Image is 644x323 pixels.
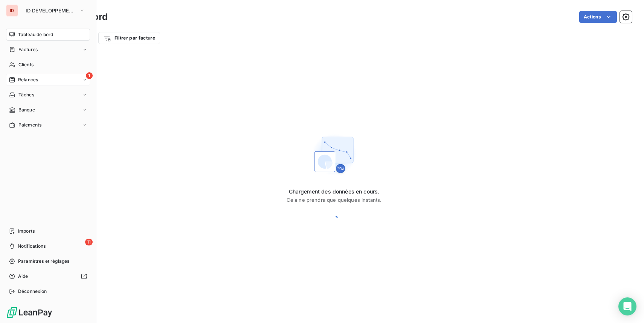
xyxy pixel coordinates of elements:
[85,239,93,245] span: 11
[26,8,76,14] span: ID DEVELOPPEMENT PL
[6,5,18,17] div: ID
[18,243,46,250] span: Notifications
[86,72,93,79] span: 1
[18,31,53,38] span: Tableau de bord
[98,32,160,44] button: Filtrer par facture
[618,297,636,315] div: Open Intercom Messenger
[18,76,38,83] span: Relances
[18,46,38,53] span: Factures
[18,61,34,68] span: Clients
[310,131,358,179] img: First time
[6,306,53,318] img: Logo LeanPay
[287,188,382,195] span: Chargement des données en cours.
[287,197,382,203] span: Cela ne prendra que quelques instants.
[579,11,617,23] button: Actions
[18,288,47,295] span: Déconnexion
[18,258,69,265] span: Paramètres et réglages
[18,273,28,280] span: Aide
[18,107,35,113] span: Banque
[6,270,90,282] a: Aide
[18,228,35,235] span: Imports
[18,122,41,128] span: Paiements
[18,91,34,98] span: Tâches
